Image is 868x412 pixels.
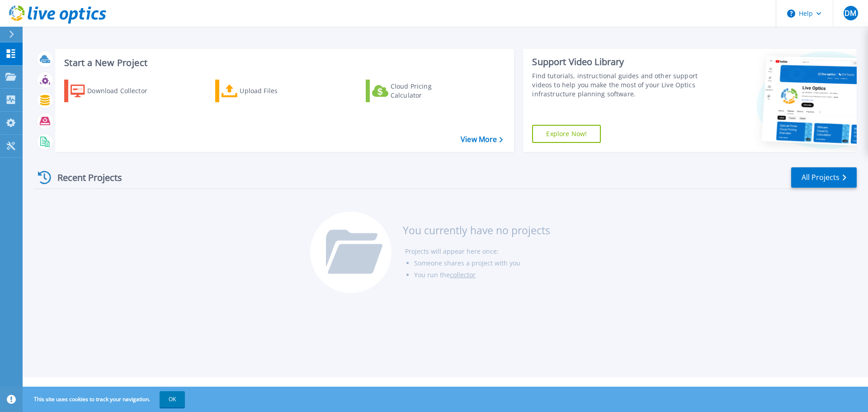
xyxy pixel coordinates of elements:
a: Cloud Pricing Calculator [366,80,467,102]
h3: Start a New Project [64,58,503,68]
div: Download Collector [87,82,160,100]
li: Projects will appear here once: [405,246,550,257]
h3: You currently have no projects [403,225,550,235]
div: Cloud Pricing Calculator [391,82,463,100]
a: All Projects [791,167,857,188]
a: View More [461,135,503,144]
li: You run the [414,269,550,281]
div: Upload Files [240,82,312,100]
button: OK [160,391,185,407]
a: Explore Now! [532,125,601,143]
a: collector [450,270,476,279]
a: Upload Files [215,80,316,102]
div: Recent Projects [35,166,134,189]
div: Find tutorials, instructional guides and other support videos to help you make the most of your L... [532,71,702,99]
li: Someone shares a project with you [414,257,550,269]
a: Download Collector [64,80,165,102]
div: Support Video Library [532,56,702,68]
span: This site uses cookies to track your navigation. [25,391,185,407]
span: DM [844,9,856,17]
